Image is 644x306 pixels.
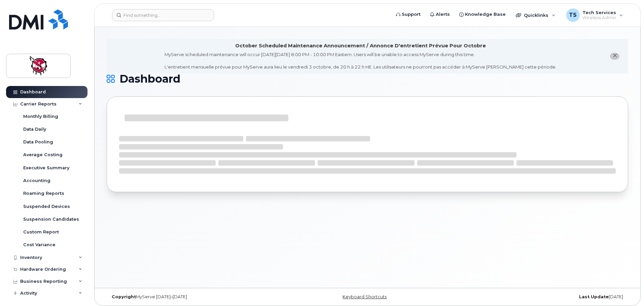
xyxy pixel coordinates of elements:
[454,294,628,300] div: [DATE]
[165,51,557,70] div: MyServe scheduled maintenance will occur [DATE][DATE] 8:00 PM - 10:00 PM Eastern. Users will be u...
[107,294,281,300] div: MyServe [DATE]–[DATE]
[343,294,387,299] a: Keyboard Shortcuts
[579,294,609,299] strong: Last Update
[119,74,180,84] span: Dashboard
[610,53,619,60] button: close notification
[235,42,486,49] div: October Scheduled Maintenance Announcement / Annonce D'entretient Prévue Pour Octobre
[112,294,136,299] strong: Copyright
